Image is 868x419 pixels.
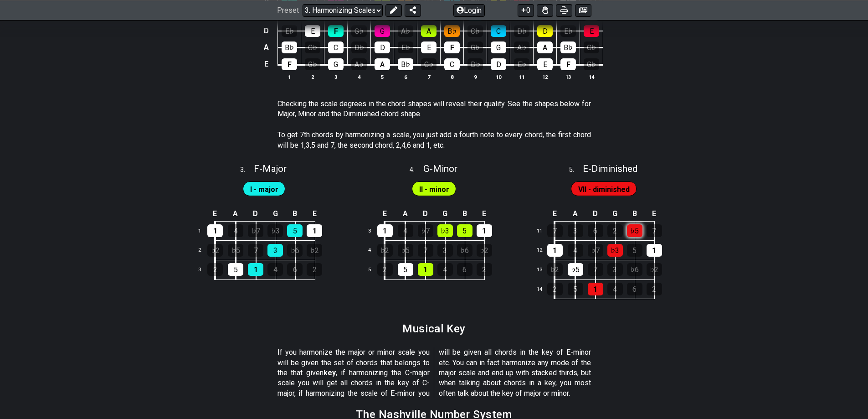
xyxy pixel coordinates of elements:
button: Print [556,4,572,16]
th: 10 [487,72,510,82]
th: 7 [417,72,441,82]
div: ♭2 [207,244,223,257]
div: G [328,58,344,70]
span: E - Diminished [583,163,637,174]
td: D [586,207,606,222]
div: ♭2 [477,244,492,257]
td: A [261,39,272,56]
div: E [421,41,437,53]
th: 6 [394,72,417,82]
button: 0 [518,4,534,16]
div: F [444,41,460,53]
div: A♭ [398,25,413,37]
td: E [205,207,226,222]
th: 11 [510,72,534,82]
div: ♭7 [588,244,603,257]
div: A♭ [514,41,529,53]
div: G♭ [351,25,367,37]
div: G♭ [584,58,599,70]
div: E♭ [398,41,413,53]
button: Share Preset [405,4,421,16]
p: If you harmonize the major or minor scale you will be given the set of chords that belongs to the... [277,347,591,398]
span: First enable full edit mode to edit [419,183,449,196]
div: G♭ [467,41,483,53]
div: ♭7 [418,224,433,237]
div: 4 [267,263,283,276]
div: C♭ [467,25,483,37]
div: 3 [568,224,583,237]
td: B [625,207,644,222]
div: 6 [287,263,303,276]
div: C♭ [305,41,320,53]
div: G♭ [305,58,320,70]
div: 2 [377,263,393,276]
td: 4 [363,241,385,260]
div: 1 [418,263,433,276]
div: C [328,41,344,53]
div: D♭ [351,41,367,53]
div: 1 [547,244,563,257]
div: D♭ [467,58,483,70]
div: F [328,25,344,37]
th: 12 [534,72,557,82]
div: E [584,25,599,37]
div: 7 [547,224,563,237]
div: 2 [307,263,322,276]
div: C♭ [421,58,437,70]
div: 1 [248,263,263,276]
td: 2 [193,241,215,260]
td: 11 [533,221,555,241]
div: D [537,25,553,37]
td: E [474,207,494,222]
td: 1 [193,221,215,241]
div: 5 [457,224,473,237]
span: First enable full edit mode to edit [578,183,630,196]
span: 3 . [240,165,254,175]
td: D [246,207,266,222]
div: 3 [267,244,283,257]
div: ♭2 [377,244,393,257]
th: 14 [580,72,603,82]
div: 1 [647,244,662,257]
div: A [375,58,390,70]
div: ♭7 [248,224,263,237]
div: 1 [477,224,492,237]
div: D [375,41,390,53]
div: 2 [207,263,223,276]
div: E [305,25,320,37]
div: C♭ [584,41,599,53]
td: D [261,23,272,39]
td: A [565,207,586,222]
td: G [435,207,455,222]
button: Create image [575,4,591,16]
td: B [455,207,474,222]
strong: key [324,368,336,377]
td: D [416,207,436,222]
th: 8 [441,72,464,82]
span: 4 . [410,165,423,175]
div: 6 [457,263,473,276]
div: ♭5 [568,263,583,276]
div: F [560,58,576,70]
td: E [544,207,565,222]
th: 1 [278,72,301,82]
th: 13 [557,72,580,82]
select: Preset [303,4,383,16]
button: Login [453,4,485,16]
td: 3 [363,221,385,241]
div: C [491,25,506,37]
div: E [537,58,553,70]
div: 3 [437,244,453,257]
td: B [285,207,305,222]
button: Edit Preset [385,4,402,16]
td: 12 [533,241,555,260]
th: 2 [301,72,324,82]
div: 7 [248,244,263,257]
td: 5 [363,260,385,280]
span: Preset [277,6,299,15]
div: 1 [207,224,223,237]
div: E♭ [282,25,297,37]
div: A [537,41,553,53]
div: 5 [398,263,413,276]
div: 2 [547,283,563,295]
